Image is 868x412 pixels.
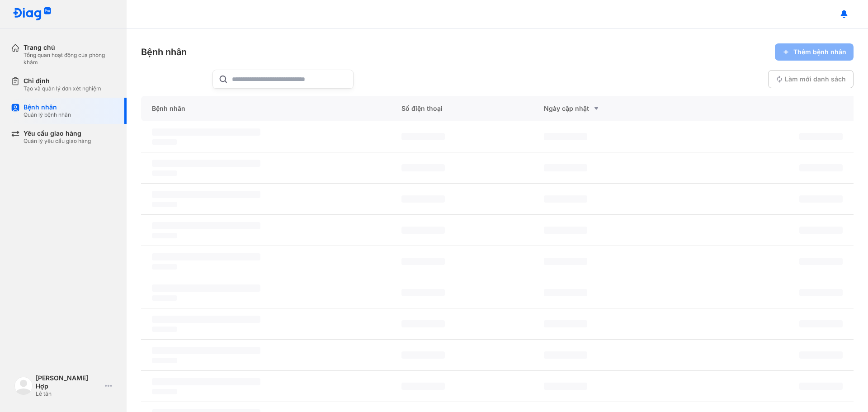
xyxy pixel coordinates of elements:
[775,43,854,61] button: Thêm bệnh nhân
[799,164,843,171] span: ‌
[24,43,116,52] div: Trang chủ
[152,222,260,229] span: ‌
[793,48,846,56] span: Thêm bệnh nhân
[24,111,71,118] div: Quản lý bệnh nhân
[24,85,101,92] div: Tạo và quản lý đơn xét nghiệm
[785,75,846,83] span: Làm mới danh sách
[36,374,101,390] div: [PERSON_NAME] Hợp
[544,133,587,140] span: ‌
[401,320,445,327] span: ‌
[152,191,260,198] span: ‌
[401,383,445,390] span: ‌
[24,129,91,137] div: Yêu cầu giao hàng
[401,289,445,296] span: ‌
[152,295,177,301] span: ‌
[768,70,854,88] button: Làm mới danh sách
[401,164,445,171] span: ‌
[401,133,445,140] span: ‌
[544,351,587,359] span: ‌
[13,7,52,21] img: logo
[544,289,587,296] span: ‌
[799,133,843,140] span: ‌
[544,227,587,234] span: ‌
[152,264,177,270] span: ‌
[24,103,71,111] div: Bệnh nhân
[14,377,33,395] img: logo
[152,253,260,260] span: ‌
[152,284,260,292] span: ‌
[152,347,260,354] span: ‌
[24,137,91,145] div: Quản lý yêu cầu giao hàng
[799,258,843,265] span: ‌
[152,378,260,385] span: ‌
[141,46,187,58] div: Bệnh nhân
[401,195,445,203] span: ‌
[152,316,260,323] span: ‌
[799,383,843,390] span: ‌
[141,96,391,121] div: Bệnh nhân
[152,160,260,167] span: ‌
[544,383,587,390] span: ‌
[544,195,587,203] span: ‌
[24,77,101,85] div: Chỉ định
[152,128,260,136] span: ‌
[799,320,843,327] span: ‌
[544,258,587,265] span: ‌
[152,389,177,394] span: ‌
[152,170,177,176] span: ‌
[24,52,116,66] div: Tổng quan hoạt động của phòng khám
[152,202,177,207] span: ‌
[152,139,177,145] span: ‌
[152,358,177,363] span: ‌
[36,390,101,398] div: Lễ tân
[152,327,177,332] span: ‌
[799,195,843,203] span: ‌
[401,258,445,265] span: ‌
[401,227,445,234] span: ‌
[799,351,843,359] span: ‌
[401,351,445,359] span: ‌
[152,233,177,238] span: ‌
[799,227,843,234] span: ‌
[544,103,665,114] div: Ngày cập nhật
[391,96,533,121] div: Số điện thoại
[799,289,843,296] span: ‌
[544,320,587,327] span: ‌
[544,164,587,171] span: ‌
